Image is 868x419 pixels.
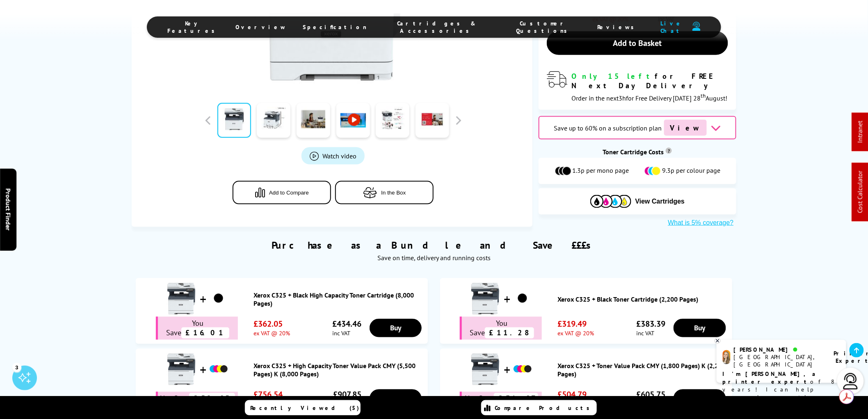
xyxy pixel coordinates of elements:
[12,363,21,372] div: 3
[590,195,631,208] img: Cartridges
[156,392,238,405] div: You Save
[250,404,359,412] span: Recently Viewed (5)
[598,23,639,31] span: Reviews
[254,389,290,400] span: £756.54
[269,190,309,196] span: Add to Compare
[381,190,406,196] span: In the Box
[335,181,434,204] button: In the Box
[723,370,818,385] b: I'm [PERSON_NAME], a printer expert
[666,148,672,154] sup: Cost per page
[254,330,290,337] span: ex VAT @ 20%
[235,23,286,31] span: Overview
[469,282,502,315] img: Xerox C325 + Black Toner Cartridge (2,200 Pages)
[662,166,720,176] span: 9.3p per colour page
[254,362,424,378] a: Xerox C325 + High Capacity Toner Value Pack CMY (5,500 Pages) K (8,000 Pages)
[636,389,665,400] span: £605.75
[181,327,229,339] span: £16.01
[485,327,534,339] span: £11.28
[156,317,238,340] div: You Save
[734,346,824,353] div: [PERSON_NAME]
[554,124,662,132] span: Save up to 60% on a subscription plan
[539,148,736,156] div: Toner Cartridge Costs
[495,404,594,412] span: Compare Products
[507,20,581,34] span: Customer Questions
[701,92,706,100] sup: th
[254,319,290,330] span: £362.05
[557,295,728,304] a: Xerox C325 + Black Toner Cartridge (2,200 Pages)
[856,171,864,213] a: Cost Calculator
[655,20,688,34] span: Live Chat
[571,71,728,90] div: for FREE Next Day Delivery
[512,359,533,380] img: Xerox C325 + Toner Value Pack CMY (1,800 Pages) K (2,200 Pages)
[303,23,367,31] span: Specification
[481,400,597,415] a: Compare Products
[723,370,840,409] p: of 8 years! I can help you choose the right product
[132,227,736,266] div: Purchase as a Bundle and Save £££s
[665,219,736,227] button: What is 5% coverage?
[619,94,626,102] span: 3h
[557,362,728,378] a: Xerox C325 + Toner Value Pack CMY (1,800 Pages) K (2,200 Pages)
[843,373,859,389] img: user-headset-light.svg
[165,282,198,315] img: Xerox C325 + Black High Capacity Toner Cartridge (8,000 Pages)
[547,31,728,55] a: Add to Basket
[636,319,665,330] span: £383.39
[557,389,594,400] span: £504.79
[167,20,219,34] span: Key Features
[302,147,365,165] a: Product_All_Videos
[370,389,422,408] a: Buy
[460,392,542,405] div: You Save
[233,181,331,204] button: Add to Compare
[557,330,594,337] span: ex VAT @ 20%
[512,288,533,309] img: Xerox C325 + Black Toner Cartridge (2,200 Pages)
[557,319,594,330] span: £319.49
[165,353,198,386] img: Xerox C325 + High Capacity Toner Value Pack CMY (5,500 Pages) K (8,000 Pages)
[245,400,361,415] a: Recently Viewed (5)
[723,350,731,364] img: amy-livechat.png
[664,120,707,136] span: View
[208,288,229,309] img: Xerox C325 + Black High Capacity Toner Cartridge (8,000 Pages)
[571,71,655,81] span: Only 15 left
[4,188,12,231] span: Product Finder
[856,121,864,143] a: Intranet
[734,353,824,368] div: [GEOGRAPHIC_DATA], [GEOGRAPHIC_DATA]
[332,330,361,337] span: inc VAT
[674,389,726,408] a: Buy
[254,291,424,308] a: Xerox C325 + Black High Capacity Toner Cartridge (8,000 Pages)
[636,330,665,337] span: inc VAT
[189,393,235,404] span: £59.85
[460,317,542,340] div: You Save
[370,319,422,337] a: Buy
[469,353,502,386] img: Xerox C325 + Toner Value Pack CMY (1,800 Pages) K (2,200 Pages)
[322,152,356,160] span: Watch video
[692,22,701,31] img: user-headset-duotone.svg
[674,319,726,337] a: Buy
[494,393,538,404] span: £31.87
[545,195,730,208] button: View Cartridges
[571,94,727,102] span: Order in the next for Free Delivery [DATE] 28 August!
[332,319,361,330] span: £434.46
[383,20,491,34] span: Cartridges & Accessories
[142,254,726,262] div: Save on time, delivery and running costs
[635,198,685,205] span: View Cartridges
[573,166,629,176] span: 1.3p per mono page
[547,71,728,102] div: modal_delivery
[333,389,361,400] span: £907.85
[208,359,229,380] img: Xerox C325 + High Capacity Toner Value Pack CMY (5,500 Pages) K (8,000 Pages)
